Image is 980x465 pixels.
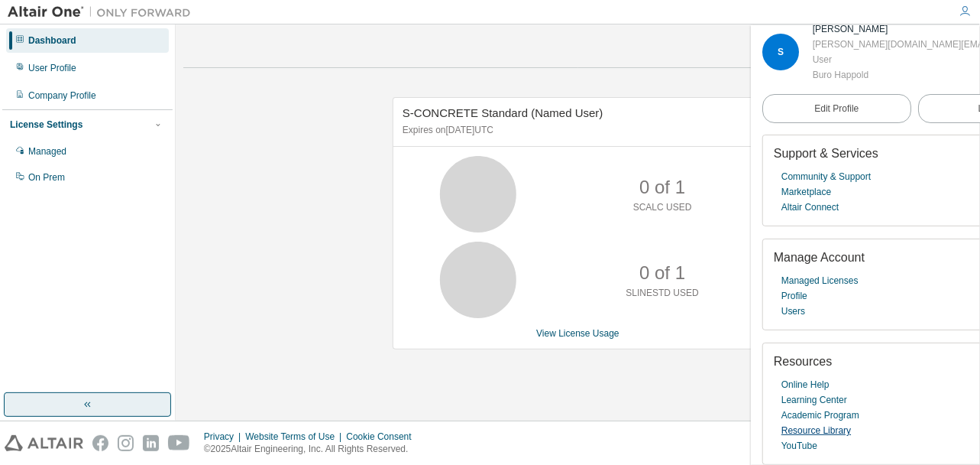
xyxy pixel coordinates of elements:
img: Altair One [8,5,199,20]
a: Online Help [781,377,830,392]
img: youtube.svg [168,435,190,451]
span: S-CONCRETE Standard (Named User) [403,106,603,119]
span: Edit Profile [814,102,859,115]
a: View License Usage [536,328,619,339]
a: Marketplace [781,184,831,200]
div: On Prem [28,171,65,184]
a: Profile [781,288,807,304]
a: Academic Program [781,408,859,423]
p: SLINESTD USED [626,287,699,300]
div: Managed [28,145,66,158]
img: instagram.svg [118,435,134,451]
div: Website Terms of Use [245,431,346,443]
a: Users [781,304,805,319]
a: Resource Library [781,423,851,438]
a: YouTube [781,438,817,454]
div: Dashboard [28,34,76,47]
span: Support & Services [774,147,878,160]
div: Privacy [204,431,245,443]
img: facebook.svg [92,435,108,451]
div: Company Profile [28,89,96,102]
a: Community & Support [781,169,871,184]
div: User Profile [28,62,76,74]
span: Manage Account [774,251,865,264]
a: Edit Profile [762,94,911,123]
img: altair_logo.svg [5,435,83,451]
a: Learning Center [781,392,847,408]
p: SCALC USED [633,201,692,214]
p: 0 of 1 [639,174,685,200]
a: Altair Connect [781,200,839,215]
img: linkedin.svg [143,435,159,451]
div: Cookie Consent [346,431,420,443]
p: © 2025 Altair Engineering, Inc. All Rights Reserved. [204,443,421,456]
p: Expires on [DATE] UTC [403,124,749,137]
div: License Settings [10,119,82,131]
span: S [778,47,784,57]
p: 0 of 1 [639,260,685,286]
a: Managed Licenses [781,273,859,288]
span: Resources [774,355,832,368]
